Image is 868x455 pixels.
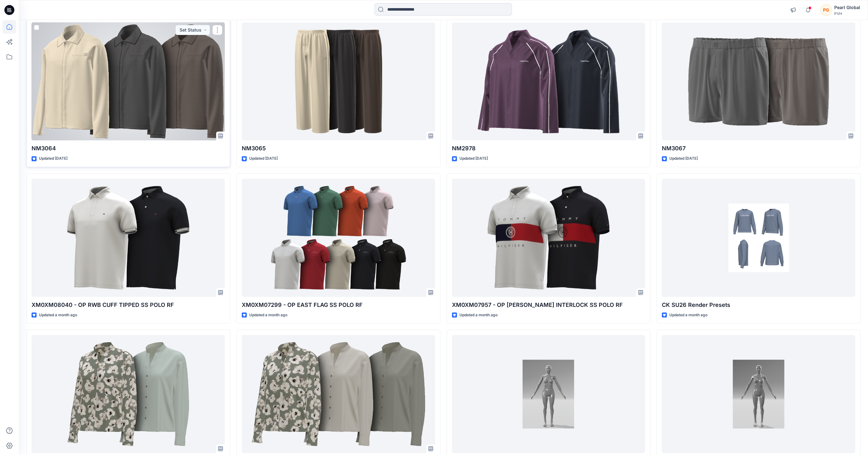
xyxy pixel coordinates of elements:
[662,301,855,309] p: CK SU26 Render Presets
[242,144,435,153] p: NM3065
[662,22,855,141] a: NM3067
[821,4,832,16] div: PG
[452,22,645,141] a: NM2978
[32,335,225,453] a: 44F133G
[32,22,225,141] a: NM3064
[452,179,645,297] a: XM0XM07957 - OP RODGER INTERLOCK SS POLO RF
[39,312,77,318] p: Updated a month ago
[242,301,435,309] p: XM0XM07299 - OP EAST FLAG SS POLO RF
[242,179,435,297] a: XM0XM07299 - OP EAST FLAG SS POLO RF
[39,155,67,162] p: Updated [DATE]
[662,179,855,297] a: CK SU26 Render Presets
[459,312,498,318] p: Updated a month ago
[834,4,860,11] div: Pearl Global
[32,301,225,309] p: XM0XM08040 - OP RWB CUFF TIPPED SS POLO RF
[249,155,278,162] p: Updated [DATE]
[452,144,645,153] p: NM2978
[669,312,707,318] p: Updated a month ago
[242,22,435,141] a: NM3065
[452,301,645,309] p: XM0XM07957 - OP [PERSON_NAME] INTERLOCK SS POLO RF
[249,312,287,318] p: Updated a month ago
[669,155,698,162] p: Updated [DATE]
[834,11,860,16] div: PVH
[32,179,225,297] a: XM0XM08040 - OP RWB CUFF TIPPED SS POLO RF
[662,335,855,453] a: CKU_W_PANTIES ONLY
[459,155,488,162] p: Updated [DATE]
[452,335,645,453] a: CKU_W_PUSH UP BRA ONLY
[242,335,435,453] a: 44F132G
[32,144,225,153] p: NM3064
[662,144,855,153] p: NM3067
